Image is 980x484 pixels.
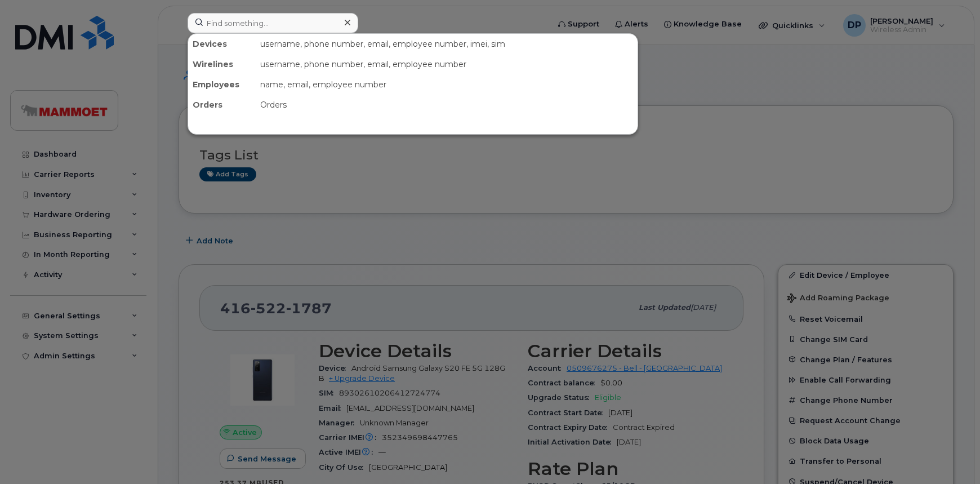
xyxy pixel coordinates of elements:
[188,34,256,54] div: Devices
[256,34,638,54] div: username, phone number, email, employee number, imei, sim
[188,54,256,74] div: Wirelines
[256,54,638,74] div: username, phone number, email, employee number
[188,95,256,115] div: Orders
[256,95,638,115] div: Orders
[931,435,972,476] iframe: Messenger Launcher
[188,74,256,95] div: Employees
[256,74,638,95] div: name, email, employee number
